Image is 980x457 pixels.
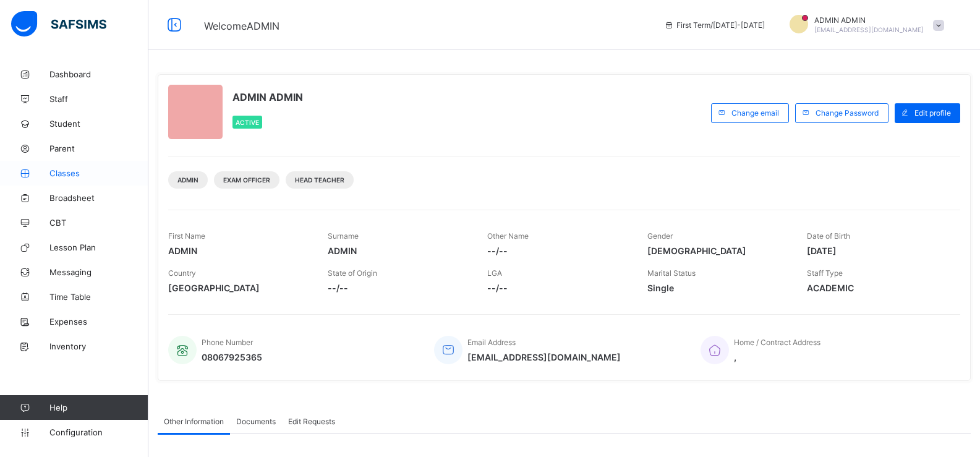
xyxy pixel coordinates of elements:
img: safsims [11,11,106,37]
div: ADMINADMIN [777,15,950,35]
span: Messaging [49,267,148,277]
span: Other Name [487,231,529,241]
span: ADMIN ADMIN [232,91,303,103]
span: First Name [168,231,205,241]
span: Admin [177,176,198,184]
span: Edit Requests [288,417,335,426]
span: , [734,352,820,362]
span: Dashboard [49,69,148,79]
span: ADMIN [328,246,469,256]
span: [EMAIL_ADDRESS][DOMAIN_NAME] [814,26,924,33]
span: Home / Contract Address [734,338,820,347]
span: 08067925365 [202,352,262,362]
span: Change Password [816,108,879,117]
span: Gender [647,231,673,241]
span: Date of Birth [807,231,850,241]
span: ADMIN ADMIN [814,15,924,25]
span: Classes [49,168,148,178]
span: Inventory [49,341,148,351]
span: session/term information [664,20,765,30]
span: Country [168,268,196,278]
span: LGA [487,268,502,278]
span: Configuration [49,427,148,437]
span: ADMIN [168,246,309,256]
span: Edit profile [914,108,951,117]
span: [GEOGRAPHIC_DATA] [168,283,309,293]
span: Lesson Plan [49,242,148,252]
span: Exam Officer [223,176,270,184]
span: Email Address [467,338,516,347]
span: [DEMOGRAPHIC_DATA] [647,246,788,256]
span: --/-- [487,246,628,256]
span: Documents [236,417,276,426]
span: ACADEMIC [807,283,948,293]
span: Surname [328,231,359,241]
span: Other Information [164,417,224,426]
span: Parent [49,143,148,153]
span: Head Teacher [295,176,344,184]
span: Welcome ADMIN [204,20,279,32]
span: Time Table [49,292,148,302]
span: Broadsheet [49,193,148,203]
span: --/-- [328,283,469,293]
span: Phone Number [202,338,253,347]
span: Active [236,119,259,126]
span: [EMAIL_ADDRESS][DOMAIN_NAME] [467,352,621,362]
span: State of Origin [328,268,377,278]
span: Student [49,119,148,129]
span: Expenses [49,317,148,327]
span: CBT [49,218,148,228]
span: Staff Type [807,268,843,278]
span: Single [647,283,788,293]
span: [DATE] [807,246,948,256]
span: Staff [49,94,148,104]
span: Change email [731,108,779,117]
span: --/-- [487,283,628,293]
span: Help [49,403,148,412]
span: Marital Status [647,268,696,278]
